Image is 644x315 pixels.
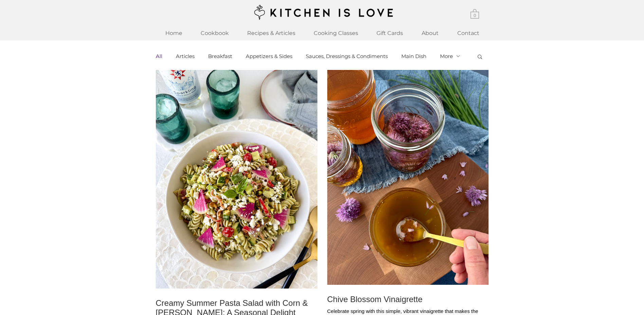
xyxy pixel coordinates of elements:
a: Contact [448,26,489,40]
p: Recipes & Articles [244,26,299,40]
a: Sauces, Dressings & Condiments [306,53,388,59]
p: About [418,26,442,40]
p: Cookbook [197,26,232,40]
a: Articles [176,53,195,59]
img: Colorful summer pasta salad with corn, zucchini, watermelon radish, cherry tomatoes, chickpea pas... [156,70,317,289]
button: More [440,53,461,59]
a: Appetizers & Sides [246,53,292,59]
a: Home [156,26,192,40]
nav: Blog [156,43,470,70]
div: Search [477,54,483,61]
p: Home [162,26,186,40]
a: Breakfast [208,53,232,59]
div: Cooking Classes [305,26,367,40]
p: Gift Cards [373,26,406,40]
a: Cookbook [192,26,238,40]
nav: Site [156,26,489,40]
p: Cooking Classes [310,26,362,40]
img: Kitchen is Love logo [250,4,394,21]
a: Cart with 0 items [471,8,479,19]
a: About [412,26,448,40]
a: Gift Cards [367,26,412,40]
a: Recipes & Articles [238,26,305,40]
img: Chive Blossoms on a wood cutting board and in jars with a hand holding a spoon with vinaigrette. [327,70,489,285]
a: Chive Blossom Vinaigrette [327,295,489,304]
p: Contact [454,26,483,40]
text: 0 [473,13,476,18]
a: All [156,53,162,59]
a: Main Dish [401,53,426,59]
